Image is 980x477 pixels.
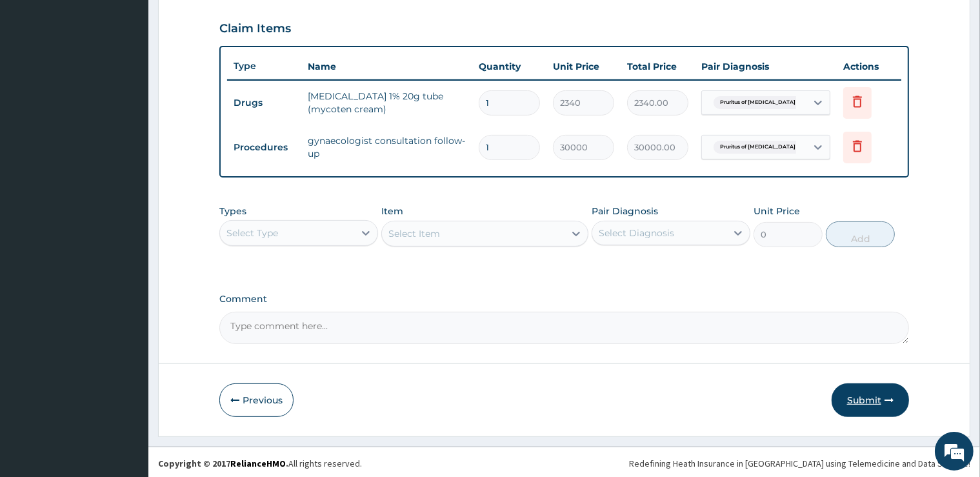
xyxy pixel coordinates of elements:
button: Previous [219,383,294,417]
label: Comment [219,294,908,305]
td: [MEDICAL_DATA] 1% 20g tube (mycoten cream) [301,83,472,122]
a: RelianceHMO [230,458,286,469]
td: Procedures [227,136,301,159]
div: Redefining Heath Insurance in [GEOGRAPHIC_DATA] using Telemedicine and Data Science! [629,457,970,470]
th: Pair Diagnosis [695,54,837,79]
div: Chat with us now [67,72,217,89]
button: Submit [832,383,909,417]
td: gynaecologist consultation follow-up [301,128,472,167]
th: Type [227,54,301,78]
th: Quantity [472,54,546,79]
strong: Copyright © 2017 . [158,458,288,469]
label: Types [219,206,246,217]
label: Pair Diagnosis [592,205,658,218]
span: Pruritus of [MEDICAL_DATA] [714,96,802,109]
div: Select Type [226,227,278,239]
td: Drugs [227,91,301,115]
div: Minimize live chat window [212,6,243,37]
textarea: Type your message and hit 'Enter' [6,330,246,375]
label: Unit Price [754,205,800,218]
th: Name [301,54,472,79]
div: Select Diagnosis [599,227,674,239]
span: We're online! [75,151,178,281]
span: Pruritus of [MEDICAL_DATA] [714,141,802,154]
th: Actions [837,54,901,79]
th: Unit Price [546,54,621,79]
h3: Claim Items [219,22,291,36]
button: Add [826,221,895,247]
label: Item [381,205,403,218]
th: Total Price [621,54,695,79]
img: d_794563401_company_1708531726252_794563401 [24,65,52,97]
